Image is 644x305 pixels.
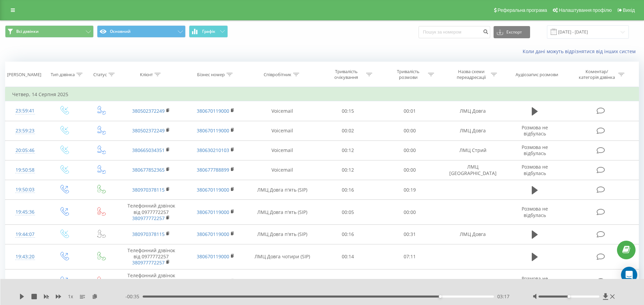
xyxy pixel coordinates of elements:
td: 00:02 [317,121,379,140]
td: Voicemail [248,140,317,160]
td: Телефонний дзвінок від 380672560598 [119,269,183,294]
td: Voicemail [248,160,317,180]
div: Тип дзвінка [51,72,75,78]
a: 380970378115 [132,187,165,193]
a: 380665034351 [132,147,165,153]
td: ЛМЦ [GEOGRAPHIC_DATA] [440,160,505,180]
td: 00:01 [379,101,441,121]
div: Аудіозапис розмови [516,72,558,78]
a: 380977772257 [132,259,165,266]
a: 380970378115 [132,231,165,237]
a: 380630210103 [197,147,229,153]
button: Експорт [494,26,530,38]
div: Тривалість очікування [328,69,364,80]
td: 00:00 [317,269,379,294]
button: Графік [189,25,228,38]
button: Основний [97,25,186,38]
div: Accessibility label [439,295,442,298]
a: 380677788899 [197,167,229,173]
td: 00:00 [379,269,441,294]
td: 00:12 [317,140,379,160]
td: ЛМЦ Довга [440,121,505,140]
td: ЛМЦ Довга чотири (SIP) [248,244,317,269]
div: Назва схеми переадресації [453,69,489,80]
td: 00:00 [379,200,441,225]
td: Voicemail [248,101,317,121]
div: Співробітник [264,72,291,78]
div: [PERSON_NAME] [7,72,41,78]
span: Графік [202,29,215,34]
span: Вихід [623,7,635,13]
td: 00:00 [379,160,441,180]
span: Розмова не відбулась [522,275,548,288]
td: ЛМЦ Довга п'ять (SIP) [248,200,317,225]
td: Voicemail [248,121,317,140]
td: 00:00 [379,121,441,140]
span: 03:17 [497,293,509,300]
div: Open Intercom Messenger [621,267,637,283]
td: ЛМЦ Довга п'ять (SIP) [248,224,317,244]
td: 00:14 [317,244,379,269]
div: 19:50:03 [12,183,38,196]
span: Розмова не відбулась [522,144,548,156]
td: 00:16 [317,180,379,200]
td: Телефонний дзвінок від 0977772257 [119,244,183,269]
td: 07:11 [379,244,441,269]
span: Налаштування профілю [559,7,612,13]
div: Клієнт [140,72,153,78]
span: Реферальна програма [498,7,547,13]
a: 380670119000 [197,108,229,114]
td: ЛМЦ Стрий [440,140,505,160]
div: 19:45:36 [12,205,38,219]
div: Тривалість розмови [390,69,426,80]
a: 380670119000 [197,187,229,193]
td: 00:15 [317,101,379,121]
span: - 00:35 [125,293,143,300]
td: Телефонний дзвінок від 0977772257 [119,200,183,225]
td: ЛМЦ Довга [440,224,505,244]
td: Четвер, 14 Серпня 2025 [5,88,639,101]
div: Статус [93,72,107,78]
div: Бізнес номер [197,72,225,78]
button: Всі дзвінки [5,25,94,38]
td: ЛМЦ Довга п'ять (SIP) [248,180,317,200]
span: Розмова не відбулась [522,205,548,218]
input: Пошук за номером [419,26,490,38]
div: 19:50:58 [12,164,38,177]
td: 00:00 [379,140,441,160]
a: 380502372249 [132,108,165,114]
div: 20:05:46 [12,144,38,157]
div: 19:43:20 [12,250,38,263]
div: Коментар/категорія дзвінка [577,69,617,80]
a: 380670119000 [197,253,229,260]
td: ЛМЦ Довга чотири (SIP) [248,269,317,294]
div: 19:44:07 [12,228,38,241]
td: ЛМЦ Довга [440,101,505,121]
span: Розмова не відбулась [522,124,548,137]
a: 380502372249 [132,127,165,134]
td: 00:12 [317,160,379,180]
td: 00:19 [379,180,441,200]
a: 380670119000 [197,231,229,237]
div: Accessibility label [568,295,570,298]
a: Коли дані можуть відрізнятися вiд інших систем [523,48,639,55]
a: 380677852365 [132,167,165,173]
a: 380670119000 [197,127,229,134]
td: 00:05 [317,200,379,225]
span: Розмова не відбулась [522,164,548,176]
span: 1 x [68,293,73,300]
td: 00:31 [379,224,441,244]
div: 19:43:10 [12,275,38,288]
td: 00:16 [317,224,379,244]
a: 380670119000 [197,209,229,215]
a: 380977772257 [132,215,165,221]
span: Всі дзвінки [16,29,39,34]
a: 380670119000 [197,278,229,285]
div: 23:59:41 [12,104,38,117]
div: 23:59:23 [12,124,38,137]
